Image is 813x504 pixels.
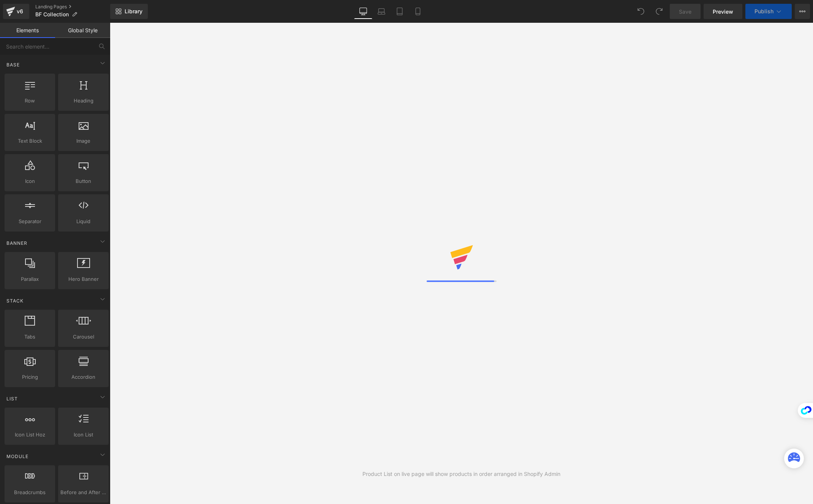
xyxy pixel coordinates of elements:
[6,297,24,304] span: Stack
[55,23,110,38] a: Global Style
[60,177,106,185] span: Button
[7,177,53,185] span: Icon
[60,333,106,341] span: Carousel
[633,4,649,19] button: Undo
[7,137,53,145] span: Text Block
[7,431,53,439] span: Icon List Hoz
[409,4,427,19] a: Mobile
[6,453,29,460] span: Module
[15,6,25,16] div: v6
[679,8,691,16] span: Save
[60,373,106,381] span: Accordion
[60,488,106,496] span: Before and After Images
[713,8,733,16] span: Preview
[125,8,142,15] span: Library
[7,488,53,496] span: Breadcrumbs
[704,4,742,19] a: Preview
[6,395,19,402] span: List
[60,275,106,283] span: Hero Banner
[6,61,21,68] span: Base
[745,4,792,19] button: Publish
[795,4,810,19] button: More
[35,11,69,17] span: BF Collection
[354,4,372,19] a: Desktop
[754,8,773,14] span: Publish
[110,4,148,19] a: New Library
[7,275,53,283] span: Parallax
[60,431,106,439] span: Icon List
[6,239,28,247] span: Banner
[60,137,106,145] span: Image
[7,97,53,105] span: Row
[652,4,667,19] button: Redo
[391,4,409,19] a: Tablet
[7,333,53,341] span: Tabs
[3,4,29,19] a: v6
[60,97,106,105] span: Heading
[7,217,53,225] span: Separator
[7,373,53,381] span: Pricing
[60,217,106,225] span: Liquid
[35,4,110,10] a: Landing Pages
[362,470,560,478] div: Product List on live page will show products in order arranged in Shopify Admin
[372,4,391,19] a: Laptop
